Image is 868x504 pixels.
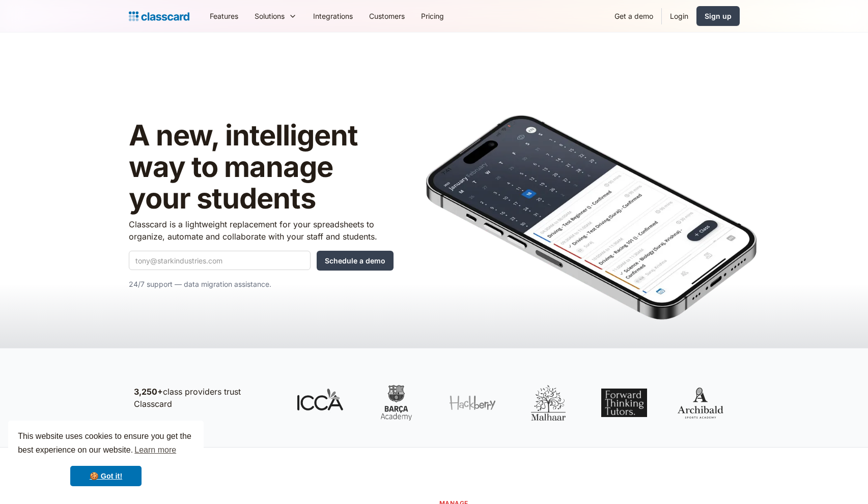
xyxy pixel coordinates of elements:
span: This website uses cookies to ensure you get the best experience on our website. [18,430,194,458]
strong: 3,250+ [134,387,163,397]
a: Login [662,5,696,27]
div: Solutions [246,5,305,27]
a: Sign up [696,6,740,26]
a: Features [202,5,246,27]
a: dismiss cookie message [70,466,142,486]
a: Pricing [413,5,452,27]
div: Sign up [705,11,732,21]
a: learn more about cookies [133,442,178,458]
a: Integrations [305,5,361,27]
p: class providers trust Classcard [134,386,276,410]
div: Solutions [255,11,285,21]
p: 24/7 support — data migration assistance. [129,278,394,290]
a: home [129,9,189,23]
input: tony@starkindustries.com [129,251,311,270]
a: Customers [361,5,413,27]
p: Classcard is a lightweight replacement for your spreadsheets to organize, automate and collaborat... [129,218,394,243]
input: Schedule a demo [317,251,394,271]
a: Get a demo [606,5,661,27]
form: Quick Demo Form [129,251,394,271]
h1: A new, intelligent way to manage your students [129,120,394,214]
div: cookieconsent [8,421,204,496]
